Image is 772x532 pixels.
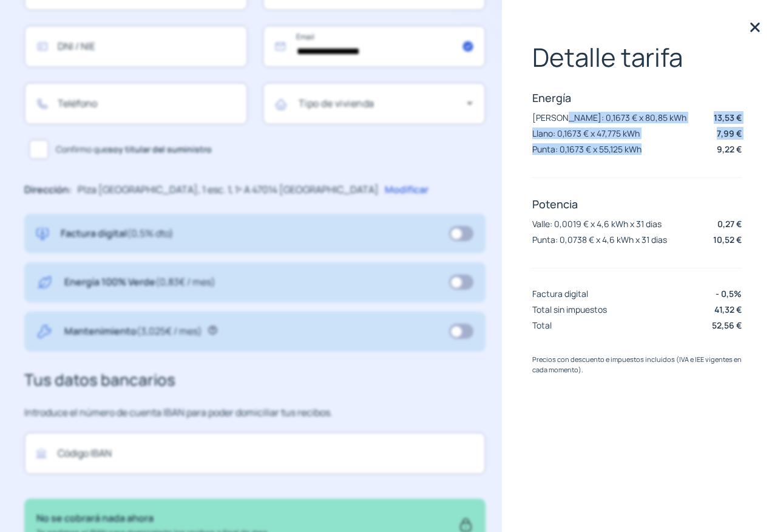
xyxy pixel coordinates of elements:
img: energy-green.svg [36,275,52,290]
span: Confirmo que [56,143,212,156]
p: [PERSON_NAME]: 0,1673 € x 80,85 kWh [532,112,686,123]
p: Energía [532,90,742,105]
p: Detalle tarifa [532,43,742,72]
p: Valle: 0,0019 € x 4,6 kWh x 31 dias [532,218,662,230]
p: 13,53 € [714,111,742,124]
p: 9,22 € [717,143,742,155]
p: Modificar [385,182,428,198]
mat-label: Tipo de vivienda [299,97,374,110]
p: - 0,5% [716,287,742,300]
span: (0,83€ / mes) [155,275,215,288]
p: 0,27 € [717,217,742,230]
p: Total sin impuestos [532,304,607,315]
p: 10,52 € [713,233,742,246]
p: Punta: 0,1673 € x 55,125 kWh [532,143,642,155]
p: Mantenimiento [64,324,202,339]
img: digital-invoice.svg [36,226,49,242]
p: Factura digital [532,288,588,299]
p: 52,56 € [712,319,742,332]
p: Plza [GEOGRAPHIC_DATA], 1 esc. 1, 1º A 47014 [GEOGRAPHIC_DATA] [78,182,379,198]
p: Total [532,319,552,331]
p: No se cobrará nada ahora [36,511,268,527]
p: Punta: 0,0738 € x 4,6 kWh x 31 dias [532,234,667,245]
h3: Tus datos bancarios [24,367,486,393]
p: Energía 100% Verde [64,275,215,290]
span: (0,5% dto) [127,227,174,240]
p: Llano: 0,1673 € x 47,775 kWh [532,128,640,139]
p: Factura digital [61,226,174,242]
p: Introduce el número de cuenta IBAN para poder domiciliar tus recibos. [24,405,486,421]
p: Precios con descuento e impuestos incluidos (IVA e IEE vigentes en cada momento). [532,354,742,375]
p: 7,99 € [717,127,742,140]
p: 41,32 € [714,303,742,316]
p: Potencia [532,197,742,211]
span: (3,025€ / mes) [137,324,202,338]
img: tool.svg [36,324,52,339]
p: Dirección: [24,182,72,198]
b: soy titular del suministro [108,143,212,155]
